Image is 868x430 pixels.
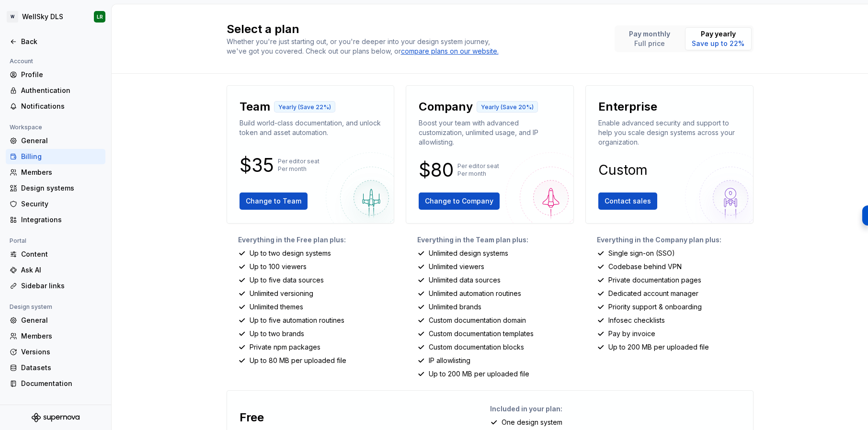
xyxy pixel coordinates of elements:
[240,118,382,137] p: Build world-class documentation, and unlock token and asset automation.
[629,29,670,39] p: Pay monthly
[608,302,702,312] p: Priority support & onboarding
[246,196,301,206] span: Change to Team
[429,249,508,258] p: Unlimited design systems
[419,99,473,114] p: Company
[240,410,264,425] p: Free
[250,316,344,325] p: Up to five automation routines
[6,67,105,82] a: Profile
[629,39,670,48] p: Full price
[6,376,105,391] a: Documentation
[250,302,303,312] p: Unlimited themes
[21,215,102,225] div: Integrations
[21,265,102,275] div: Ask AI
[21,281,102,291] div: Sidebar links
[6,360,105,375] a: Datasets
[419,192,500,210] button: Change to Company
[6,133,105,148] a: General
[21,168,102,177] div: Members
[21,136,102,146] div: General
[608,249,675,258] p: Single sign-on (SSO)
[6,235,30,247] div: Portal
[598,99,657,114] p: Enterprise
[6,262,105,278] a: Ask AI
[6,181,105,196] a: Design systems
[97,13,103,21] div: LR
[250,329,304,339] p: Up to two brands
[21,70,102,79] div: Profile
[250,356,346,365] p: Up to 80 MB per uploaded file
[21,37,102,46] div: Back
[617,27,683,50] button: Pay monthlyFull price
[6,99,105,114] a: Notifications
[502,418,562,427] p: One design system
[6,149,105,164] a: Billing
[6,313,105,328] a: General
[429,369,529,379] p: Up to 200 MB per uploaded file
[21,249,102,259] div: Content
[608,329,655,339] p: Pay by invoice
[598,192,657,210] button: Contact sales
[21,347,102,357] div: Versions
[21,199,102,209] div: Security
[21,152,102,161] div: Billing
[429,289,521,298] p: Unlimited automation routines
[419,118,561,147] p: Boost your team with advanced customization, unlimited usage, and IP allowlisting.
[250,262,307,272] p: Up to 100 viewers
[6,301,56,313] div: Design system
[227,22,603,37] h2: Select a plan
[429,275,501,285] p: Unlimited data sources
[6,56,37,67] div: Account
[21,331,102,341] div: Members
[2,6,109,27] button: WWellSky DLSLR
[457,162,499,178] p: Per editor seat Per month
[240,192,308,210] button: Change to Team
[417,235,574,245] p: Everything in the Team plan plus:
[32,413,80,422] svg: Supernova Logo
[6,328,105,344] a: Members
[21,363,102,373] div: Datasets
[608,342,709,352] p: Up to 200 MB per uploaded file
[240,159,274,171] p: $35
[21,183,102,193] div: Design systems
[6,278,105,294] a: Sidebar links
[21,86,102,95] div: Authentication
[6,34,105,49] a: Back
[21,102,102,111] div: Notifications
[278,103,331,111] p: Yearly (Save 22%)
[250,275,324,285] p: Up to five data sources
[429,262,484,272] p: Unlimited viewers
[238,235,395,245] p: Everything in the Free plan plus:
[250,342,320,352] p: Private npm packages
[692,29,744,39] p: Pay yearly
[21,316,102,325] div: General
[608,275,701,285] p: Private documentation pages
[429,342,524,352] p: Custom documentation blocks
[6,247,105,262] a: Content
[250,289,313,298] p: Unlimited versioning
[598,118,741,147] p: Enable advanced security and support to help you scale design systems across your organization.
[598,164,648,176] p: Custom
[429,316,526,325] p: Custom documentation domain
[419,164,454,176] p: $80
[6,344,105,360] a: Versions
[7,11,18,23] div: W
[6,165,105,180] a: Members
[227,37,504,56] div: Whether you're just starting out, or you're deeper into your design system journey, we've got you...
[6,122,46,133] div: Workspace
[401,46,499,56] div: compare plans on our website.
[22,12,63,22] div: WellSky DLS
[481,103,534,111] p: Yearly (Save 20%)
[429,302,481,312] p: Unlimited brands
[21,379,102,388] div: Documentation
[490,404,745,414] p: Included in your plan:
[597,235,754,245] p: Everything in the Company plan plus:
[240,99,270,114] p: Team
[692,39,744,48] p: Save up to 22%
[6,196,105,212] a: Security
[250,249,331,258] p: Up to two design systems
[608,316,665,325] p: Infosec checklists
[608,262,682,272] p: Codebase behind VPN
[608,289,698,298] p: Dedicated account manager
[6,212,105,227] a: Integrations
